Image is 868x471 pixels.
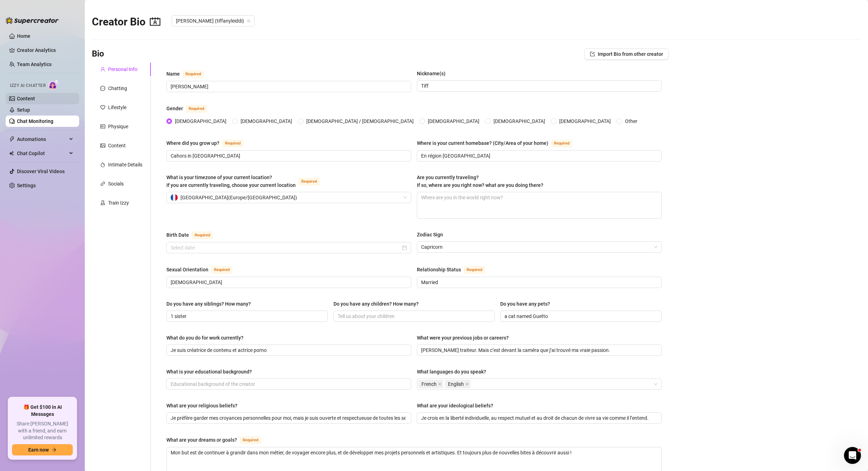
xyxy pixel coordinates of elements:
span: French [421,380,437,388]
div: Lifestyle [108,104,126,111]
span: Import Bio from other creator [598,51,663,57]
div: Personal Info [108,65,137,73]
span: English [445,380,471,388]
span: Share [PERSON_NAME] with a friend, and earn unlimited rewards [12,420,73,441]
input: Do you have any siblings? How many? [171,312,322,320]
span: Automations [17,134,67,145]
span: French [418,380,443,388]
input: What are your ideological beliefs? [421,414,656,422]
label: Do you have any children? How many? [333,300,424,308]
div: Intimate Details [108,161,142,169]
div: What do you do for work currently? [166,334,243,342]
span: Required [464,266,485,274]
img: Chat Copilot [9,151,14,156]
span: Required [299,178,320,186]
label: What do you do for work currently? [166,334,248,342]
label: What are your ideological beliefs? [417,402,498,410]
span: Chat Copilot [17,148,67,159]
input: Birth Date [171,244,401,252]
div: Sexual Orientation [166,266,208,273]
div: Physique [108,123,128,130]
input: Relationship Status [421,278,656,286]
span: 🎁 Get $100 in AI Messages [12,404,73,418]
span: Required [240,436,261,444]
div: Name [166,70,180,78]
span: close [438,382,442,386]
span: contacts [150,16,160,27]
div: Do you have any children? How many? [333,300,419,308]
span: Required [186,105,207,113]
a: Team Analytics [17,61,52,67]
div: Gender [166,105,183,112]
span: [DEMOGRAPHIC_DATA] [425,117,482,125]
div: Socials [108,180,124,188]
input: Where is your current homebase? (City/Area of your home) [421,152,656,160]
label: Sexual Orientation [166,265,240,274]
span: Are you currently traveling? If so, where are you right now? what are you doing there? [417,175,543,188]
input: Sexual Orientation [171,278,406,286]
div: What are your religious beliefs? [166,402,237,410]
div: Do you have any pets? [500,300,550,308]
img: AI Chatter [48,80,59,90]
h3: Bio [92,48,104,60]
span: [DEMOGRAPHIC_DATA] [172,117,229,125]
span: experiment [100,200,105,205]
span: arrow-right [52,447,57,452]
label: What languages do you speak? [417,368,491,376]
div: Do you have any siblings? How many? [166,300,251,308]
span: idcard [100,124,105,129]
label: Do you have any pets? [500,300,555,308]
a: Settings [17,183,36,188]
input: Do you have any children? How many? [338,312,489,320]
div: Relationship Status [417,266,461,273]
input: What do you do for work currently? [171,346,406,354]
label: Nickname(s) [417,70,450,77]
label: Birth Date [166,231,221,239]
a: Creator Analytics [17,45,73,56]
img: logo-BBDzfeDw.svg [6,17,59,24]
span: picture [100,143,105,148]
label: Gender [166,104,215,113]
iframe: Intercom live chat [844,447,861,464]
input: Do you have any pets? [504,312,656,320]
input: Name [171,83,406,90]
span: Required [222,140,243,147]
input: What languages do you speak? [472,380,473,388]
label: Name [166,70,212,78]
div: What are your ideological beliefs? [417,402,493,410]
span: thunderbolt [9,136,15,142]
span: Tiffany (tiffanyleiddi) [176,16,250,26]
div: Where is your current homebase? (City/Area of your home) [417,139,548,147]
label: Do you have any siblings? How many? [166,300,256,308]
span: message [100,86,105,91]
span: close [465,382,469,386]
a: Content [17,96,35,101]
label: What is your educational background? [166,368,257,376]
span: user [100,67,105,72]
span: team [247,19,251,23]
input: What is your educational background? [171,380,406,388]
div: Train Izzy [108,199,129,207]
label: Where is your current homebase? (City/Area of your home) [417,139,580,147]
span: What is your timezone of your current location? If you are currently traveling, choose your curre... [166,175,296,188]
input: Where did you grow up? [171,152,406,160]
span: [DEMOGRAPHIC_DATA] / [DEMOGRAPHIC_DATA] [303,117,417,125]
span: [GEOGRAPHIC_DATA] ( Europe/[GEOGRAPHIC_DATA] ) [181,192,297,203]
div: What are your dreams or goals? [166,436,237,444]
span: [DEMOGRAPHIC_DATA] [491,117,548,125]
button: Import Bio from other creator [584,48,669,60]
input: Nickname(s) [421,82,656,90]
div: What is your educational background? [166,368,252,376]
span: link [100,181,105,186]
a: Chat Monitoring [17,118,53,124]
span: Required [183,70,204,78]
label: Relationship Status [417,265,493,274]
span: Required [551,140,572,147]
span: Earn now [28,447,49,453]
div: Zodiac Sign [417,231,443,239]
span: heart [100,105,105,110]
div: Chatting [108,84,127,92]
div: What languages do you speak? [417,368,486,376]
label: What were your previous jobs or careers? [417,334,514,342]
label: What are your religious beliefs? [166,402,242,410]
